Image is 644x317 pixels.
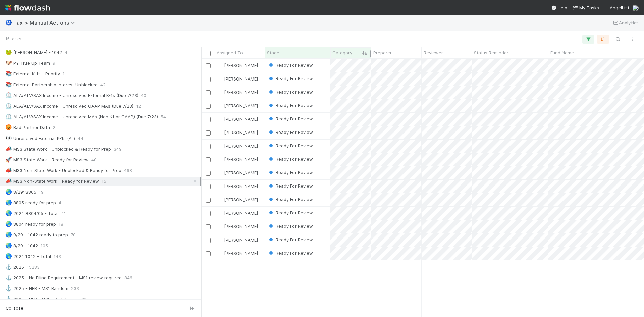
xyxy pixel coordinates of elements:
span: Ready For Review [268,250,313,256]
span: Status Reminder [474,49,508,56]
input: Toggle Row Selected [206,211,211,216]
span: 🌎 [5,253,12,259]
span: Ready For Review [268,237,313,242]
span: ⏲️ [5,114,12,119]
div: Ready For Review [268,102,313,109]
span: [PERSON_NAME] [224,90,258,95]
span: 12 [136,102,141,110]
div: Unresolved External K-1s (All) [5,134,75,143]
span: 80 [81,295,87,304]
span: 44 [78,134,83,143]
div: 9/29 - 1042 ready to prep [5,231,68,239]
div: [PERSON_NAME] [217,89,258,96]
input: Toggle Row Selected [206,238,211,243]
div: Ready For Review [268,142,313,149]
img: logo-inverted-e16ddd16eac7371096b0.svg [5,2,50,13]
span: Preparer [373,49,392,56]
span: [PERSON_NAME] [224,130,258,135]
span: Ready For Review [268,76,313,81]
span: 70 [71,231,76,239]
div: [PERSON_NAME] [217,102,258,109]
div: Ready For Review [268,209,313,216]
div: 2025 [5,263,24,271]
span: [PERSON_NAME] [224,170,258,175]
div: MS3 Non-State Work - Unblocked & Ready for Prep [5,166,121,175]
img: avatar_711f55b7-5a46-40da-996f-bc93b6b86381.png [218,143,223,149]
span: 4 [59,199,61,207]
span: Ready For Review [268,223,313,229]
div: [PERSON_NAME] [217,236,258,243]
a: My Tasks [573,4,599,11]
span: [PERSON_NAME] [224,157,258,162]
img: avatar_d45d11ee-0024-4901-936f-9df0a9cc3b4e.png [218,63,223,68]
span: Reviewer [424,49,443,56]
span: [PERSON_NAME] [224,210,258,216]
input: Toggle Row Selected [206,251,211,256]
div: MS3 Non-State Work - Ready for Review [5,177,99,186]
span: 🌏 [5,232,12,237]
div: [PERSON_NAME] [217,183,258,190]
span: Tax > Manual Actions [13,19,78,26]
div: [PERSON_NAME] [217,62,258,69]
input: Toggle Row Selected [206,63,211,68]
span: ⏲️ [5,103,12,109]
span: Ⓜ️ [5,20,12,25]
span: 📣 [5,178,12,184]
input: Toggle Row Selected [206,198,211,203]
div: MS3 State Work - Ready for Review [5,156,89,164]
span: 📚 [5,82,12,87]
span: [PERSON_NAME] [224,63,258,68]
span: ⚓ [5,264,12,270]
div: 8805 ready for prep [5,199,56,207]
div: Ready For Review [268,62,313,68]
div: Ready For Review [268,75,313,82]
span: 🌏 [5,200,12,205]
span: Ready For Review [268,210,313,215]
span: Ready For Review [268,103,313,108]
span: 40 [141,91,146,100]
span: 468 [124,166,132,175]
img: avatar_711f55b7-5a46-40da-996f-bc93b6b86381.png [218,116,223,122]
span: ⚓ [5,296,12,302]
img: avatar_d45d11ee-0024-4901-936f-9df0a9cc3b4e.png [218,76,223,82]
span: 233 [71,284,79,293]
span: [PERSON_NAME] [224,251,258,256]
span: ⏲️ [5,92,12,98]
span: 349 [114,145,122,153]
input: Toggle Row Selected [206,130,211,136]
div: Ready For Review [268,250,313,256]
div: [PERSON_NAME] [217,169,258,176]
input: Toggle Row Selected [206,157,211,162]
div: Ready For Review [268,236,313,243]
span: 18 [59,220,63,228]
a: Analytics [612,19,639,27]
div: [PERSON_NAME] [217,116,258,122]
div: External K-1s - Priority [5,70,60,78]
img: avatar_d45d11ee-0024-4901-936f-9df0a9cc3b4e.png [218,183,223,189]
div: Ready For Review [268,223,313,229]
span: Ready For Review [268,197,313,202]
div: [PERSON_NAME] - 1042 [5,48,62,57]
span: 40 [91,156,97,164]
input: Toggle Row Selected [206,90,211,95]
span: 9 [53,59,55,67]
div: MS3 State Work - Unblocked & Ready for Prep [5,145,111,153]
div: [PERSON_NAME] [217,75,258,82]
span: 🌏 [5,221,12,227]
input: Toggle All Rows Selected [206,51,211,56]
span: 📣 [5,146,12,152]
div: [PERSON_NAME] [217,210,258,216]
img: avatar_66854b90-094e-431f-b713-6ac88429a2b8.png [218,224,223,229]
span: 🐶 [5,60,12,66]
div: Ready For Review [268,182,313,189]
div: 2025 - NFR - MS1 - Distribution [5,295,78,304]
span: 19 [39,188,44,196]
img: avatar_d45d11ee-0024-4901-936f-9df0a9cc3b4e.png [218,237,223,243]
div: 2025 - NFR - MS1 Random [5,284,68,293]
input: Toggle Row Selected [206,224,211,229]
span: Ready For Review [268,89,313,95]
span: Category [332,49,352,56]
div: PY True Up Team [5,59,50,67]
